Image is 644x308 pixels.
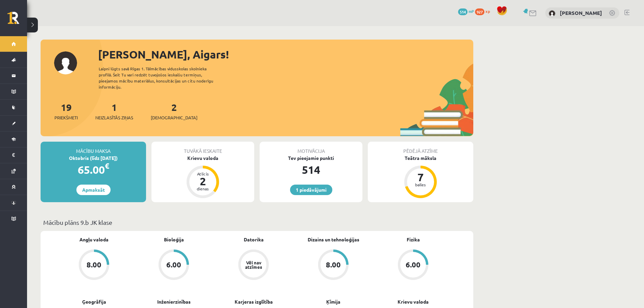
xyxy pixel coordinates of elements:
a: Apmaksāt [76,185,111,195]
a: 6.00 [373,250,453,281]
a: 927 xp [475,8,493,14]
span: 514 [458,8,468,15]
span: [DEMOGRAPHIC_DATA] [151,114,197,121]
div: 6.00 [166,261,181,268]
a: 8.00 [293,250,373,281]
a: 2[DEMOGRAPHIC_DATA] [151,101,197,121]
span: xp [485,8,490,14]
div: 8.00 [326,261,341,268]
div: Laipni lūgts savā Rīgas 1. Tālmācības vidusskolas skolnieka profilā. Šeit Tu vari redzēt tuvojošo... [99,66,225,90]
div: Oktobris (līdz [DATE]) [41,155,146,162]
span: 927 [475,8,484,15]
a: Bioloģija [164,236,184,243]
div: 6.00 [406,261,421,268]
div: [PERSON_NAME], Aigars! [98,46,473,63]
a: Krievu valoda Atlicis 2 dienas [151,155,254,199]
a: Teātra māksla 7 balles [368,155,473,199]
div: 8.00 [87,261,101,268]
div: 7 [410,172,431,183]
span: Priekšmeti [54,114,78,121]
a: Vēl nav atzīmes [214,250,293,281]
div: Tev pieejamie punkti [260,155,362,162]
img: Aigars Laķis [549,10,555,17]
div: 514 [260,162,362,178]
a: Dizains un tehnoloģijas [308,236,359,243]
a: Datorika [244,236,264,243]
div: Vēl nav atzīmes [244,260,263,269]
div: Krievu valoda [151,155,254,162]
p: Mācību plāns 9.b JK klase [43,218,471,227]
div: dienas [193,187,213,191]
a: 19Priekšmeti [54,101,78,121]
div: Mācību maksa [41,142,146,155]
div: Atlicis [193,172,213,176]
a: 6.00 [134,250,214,281]
a: Ģeogrāfija [82,298,106,305]
div: Tuvākā ieskaite [151,142,254,155]
span: Neizlasītās ziņas [95,114,133,121]
div: 2 [193,176,213,187]
a: 514 mP [458,8,474,14]
a: 8.00 [54,250,134,281]
a: 1 piedāvājumi [290,185,332,195]
div: Teātra māksla [368,155,473,162]
a: Fizika [407,236,420,243]
span: € [105,161,109,171]
a: Ķīmija [326,298,340,305]
div: Motivācija [260,142,362,155]
div: balles [410,183,431,187]
a: [PERSON_NAME] [560,9,602,16]
a: Karjeras izglītība [235,298,273,305]
div: Pēdējā atzīme [368,142,473,155]
a: Krievu valoda [398,298,429,305]
a: 1Neizlasītās ziņas [95,101,133,121]
a: Angļu valoda [79,236,109,243]
a: Rīgas 1. Tālmācības vidusskola [7,12,27,29]
div: 65.00 [41,162,146,178]
span: mP [469,8,474,14]
a: Inženierzinības [157,298,191,305]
